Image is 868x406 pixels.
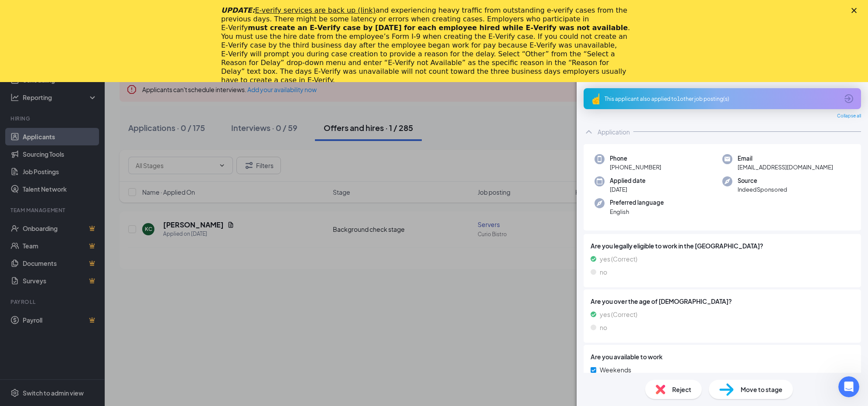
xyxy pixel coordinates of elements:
[591,352,663,361] span: Are you available to work
[221,6,633,85] div: and experiencing heavy traffic from outstanding e-verify cases from the previous days. There migh...
[844,93,854,104] svg: ArrowCircle
[584,127,594,137] svg: ChevronUp
[741,385,783,394] span: Move to stage
[610,163,661,172] span: [PHONE_NUMBER]
[610,207,664,216] span: English
[600,365,631,375] span: Weekends
[591,296,854,306] span: Are you over the age of [DEMOGRAPHIC_DATA]?
[738,154,833,163] span: Email
[605,95,838,103] div: This applicant also applied to 1 other job posting(s)
[610,198,664,207] span: Preferred language
[591,241,854,251] span: Are you legally eligible to work in the [GEOGRAPHIC_DATA]?
[672,385,691,394] span: Reject
[600,267,607,277] span: no
[851,8,860,13] div: Close
[598,127,630,136] div: Application
[738,163,833,172] span: [EMAIL_ADDRESS][DOMAIN_NAME]
[255,6,376,14] a: E-verify services are back up (link)
[221,6,376,14] i: UPDATE:
[600,310,637,319] span: yes (Correct)
[837,113,861,120] span: Collapse all
[610,185,646,194] span: [DATE]
[248,24,628,32] b: must create an E‑Verify case by [DATE] for each employee hired while E‑Verify was not available
[838,376,859,397] iframe: Intercom live chat
[738,176,787,185] span: Source
[738,185,787,194] span: IndeedSponsored
[610,176,646,185] span: Applied date
[600,323,607,332] span: no
[600,254,637,264] span: yes (Correct)
[610,154,661,163] span: Phone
